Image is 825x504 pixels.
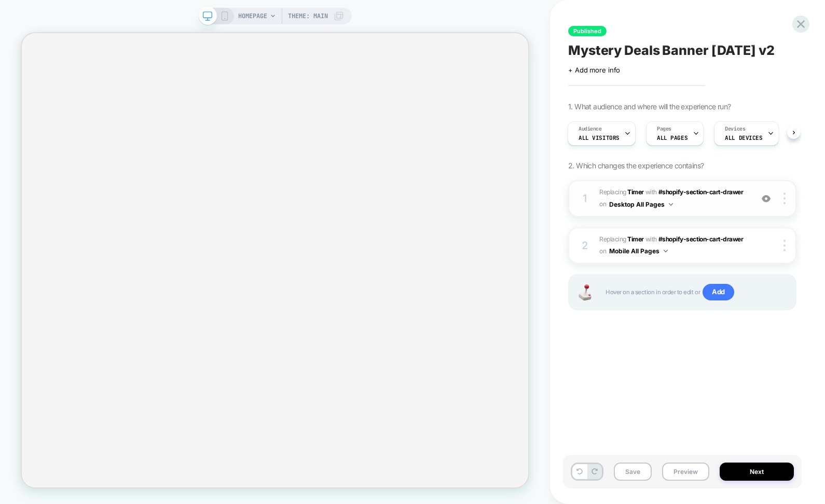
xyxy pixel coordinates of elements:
span: 1. What audience and where will the experience run? [568,102,731,111]
span: #shopify-section-cart-drawer [658,235,744,243]
span: ALL PAGES [657,134,687,141]
span: 2. Which changes the experience contains? [568,161,704,170]
span: Theme: MAIN [288,8,328,24]
div: 2 [580,236,590,255]
span: Replacing [599,235,644,243]
button: Save [614,463,652,481]
img: Joystick [574,284,595,300]
img: down arrow [669,203,673,206]
span: #shopify-section-cart-drawer [658,188,744,196]
span: Replacing [599,188,644,196]
button: Next [720,463,794,481]
span: Hover on a section in order to edit or [606,284,785,300]
button: Preview [662,463,709,481]
span: on [599,246,606,257]
img: down arrow [664,250,668,252]
button: Desktop All Pages [609,198,673,211]
span: WITH [645,188,657,196]
span: Published [568,26,607,36]
img: crossed eye [762,194,771,203]
b: Timer [627,235,644,243]
span: Audience [579,125,602,133]
span: Add [703,284,734,300]
span: ALL DEVICES [725,134,762,141]
img: close [783,240,786,251]
span: + Add more info [568,66,620,74]
span: All Visitors [579,134,620,141]
span: Devices [725,125,745,133]
b: Timer [627,188,644,196]
span: HOMEPAGE [238,8,267,24]
span: Mystery Deals Banner [DATE] v2 [568,42,775,58]
span: Pages [657,125,671,133]
button: Mobile All Pages [609,244,668,257]
img: close [783,193,786,204]
span: on [599,198,606,210]
span: WITH [645,235,657,243]
div: 1 [580,189,590,208]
